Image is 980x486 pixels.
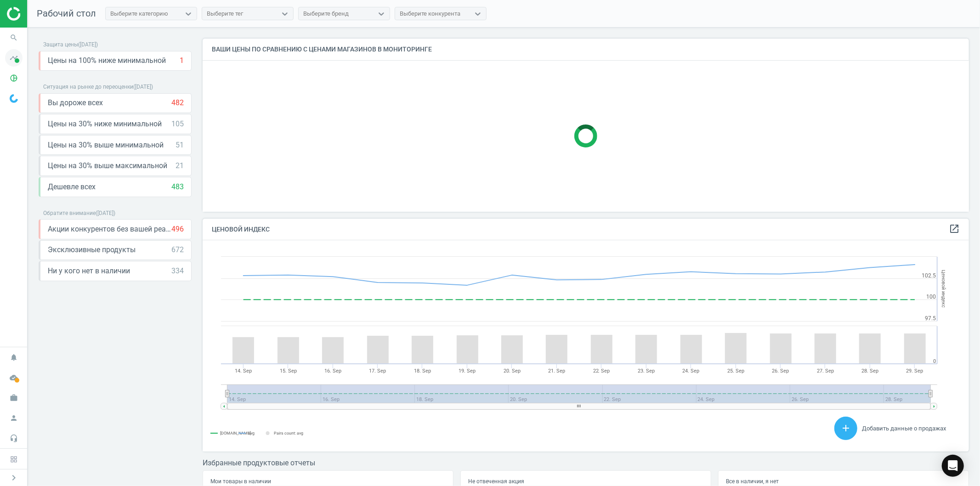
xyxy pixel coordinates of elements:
[207,10,243,18] div: Выберите тег
[203,39,969,60] h4: Ваши цены по сравнению с ценами магазинов в мониторинге
[48,266,130,276] span: Ни у кого нет в наличии
[5,29,23,46] i: search
[5,429,23,447] i: headset_mic
[925,315,936,322] text: 97.5
[861,368,878,374] tspan: 28. Sep
[203,219,969,240] h4: Ценовой индекс
[459,368,476,374] tspan: 19. Sep
[176,140,184,150] div: 51
[10,94,18,103] img: wGWNvw8QSZomAAAAABJRU5ErkJggg==
[171,245,184,255] div: 672
[5,49,23,67] i: timeline
[638,368,655,374] tspan: 23. Sep
[248,431,255,435] tspan: avg
[772,368,789,374] tspan: 26. Sep
[726,478,961,485] h5: Все в наличии, я нет
[926,294,936,300] text: 100
[593,368,610,374] tspan: 22. Sep
[414,368,431,374] tspan: 18. Sep
[862,425,946,432] span: Добавить данные о продажах
[817,368,834,374] tspan: 27. Sep
[369,368,386,374] tspan: 17. Sep
[683,368,700,374] tspan: 24. Sep
[5,69,23,87] i: pie_chart_outlined
[949,223,960,235] a: open_in_new
[834,417,857,440] button: add
[504,368,521,374] tspan: 20. Sep
[2,472,25,484] button: chevron_right
[727,368,744,374] tspan: 25. Sep
[400,10,460,18] div: Выберите конкурента
[906,368,923,374] tspan: 29. Sep
[43,210,96,216] span: Обратите внимание
[43,84,133,90] span: Ситуация на рынке до переоценки
[171,266,184,276] div: 334
[210,478,445,485] h5: Мои товары в наличии
[171,182,184,192] div: 483
[5,349,23,366] i: notifications
[840,423,851,434] i: add
[220,431,251,436] tspan: [DOMAIN_NAME]
[48,245,136,255] span: Эксклюзивные продукты
[280,368,297,374] tspan: 15. Sep
[171,119,184,129] div: 105
[303,10,349,18] div: Выберите бренд
[235,368,252,374] tspan: 14. Sep
[171,98,184,108] div: 482
[48,98,103,108] span: Вы дороже всех
[922,272,936,279] text: 102.5
[43,41,78,48] span: Защита цены
[5,409,23,427] i: person
[176,161,184,171] div: 21
[324,368,341,374] tspan: 16. Sep
[949,223,960,234] i: open_in_new
[133,84,153,90] span: ( [DATE] )
[203,458,969,467] h3: Избранные продуктовые отчеты
[942,455,964,477] div: Open Intercom Messenger
[78,41,98,48] span: ( [DATE] )
[48,182,96,192] span: Дешевле всех
[274,431,303,435] tspan: Pairs count: avg
[48,56,166,66] span: Цены на 100% ниже минимальной
[48,161,167,171] span: Цены на 30% выше максимальной
[940,270,946,308] tspan: Ценовой индекс
[48,140,164,150] span: Цены на 30% выше минимальной
[5,389,23,407] i: work
[96,210,115,216] span: ( [DATE] )
[37,8,96,19] span: Рабочий стол
[48,224,171,234] span: Акции конкурентов без вашей реакции
[8,472,19,483] i: chevron_right
[48,119,162,129] span: Цены на 30% ниже минимальной
[933,358,936,364] text: 0
[180,56,184,66] div: 1
[171,224,184,234] div: 496
[5,369,23,386] i: cloud_done
[110,10,168,18] div: Выберите категорию
[468,478,703,485] h5: Не отвеченная акция
[548,368,565,374] tspan: 21. Sep
[7,7,72,21] img: ajHJNr6hYgQAAAAASUVORK5CYII=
